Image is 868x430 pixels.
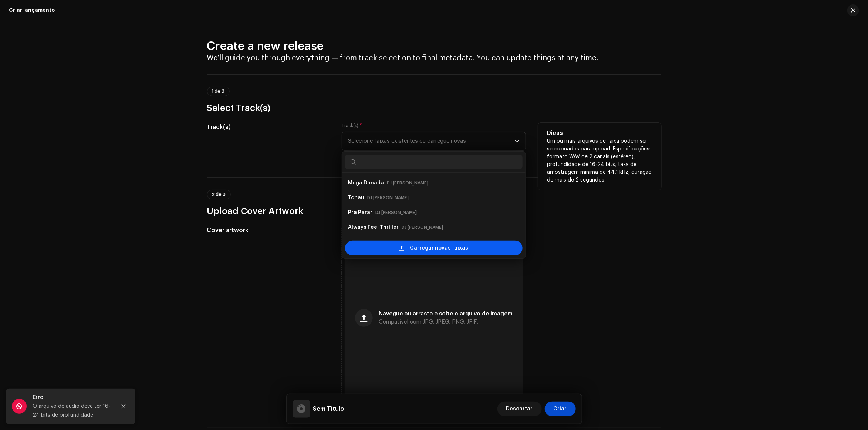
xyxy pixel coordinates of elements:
[313,404,345,413] h5: Sem Título
[367,194,409,202] small: DJ [PERSON_NAME]
[207,39,661,54] h2: Create a new release
[402,224,443,231] small: DJ [PERSON_NAME]
[348,177,384,189] strong: Mega Danada
[545,402,576,416] button: Criar
[207,205,661,217] h3: Upload Cover Artwork
[379,319,478,325] span: Compatível com JPG, JPEG, PNG, JFIF.
[345,190,523,205] li: Tchau
[342,123,362,129] label: Track(s)
[207,54,661,62] h4: We’ll guide you through everything — from track selection to final metadata. You can update thing...
[547,129,652,138] h5: Dicas
[348,132,514,150] span: Selecione faixas existentes ou carregue novas
[348,192,364,204] strong: Tchau
[497,402,542,416] button: Descartar
[410,241,469,255] span: Carregar novas faixas
[387,179,428,187] small: DJ [PERSON_NAME]
[207,102,661,114] h3: Select Track(s)
[212,89,225,94] span: 1 de 3
[348,207,372,219] strong: Pra Parar
[345,176,523,190] li: Mega Danada
[33,402,110,420] div: O arquivo de áudio deve ter 16-24 bits de profundidade
[554,402,567,416] span: Criar
[207,226,330,235] h5: Cover artwork
[375,209,417,216] small: DJ [PERSON_NAME]
[345,220,523,235] li: Always Feel Thriller
[33,393,110,402] div: Erro
[547,138,652,184] p: Um ou mais arquivos de faixa podem ser selecionados para upload. Especificações: formato WAV de 2...
[514,132,520,150] div: dropdown trigger
[342,173,526,238] ul: Option List
[348,221,399,233] strong: Always Feel Thriller
[506,402,533,416] span: Descartar
[116,399,131,414] button: Close
[345,205,523,220] li: Pra Parar
[212,192,226,197] span: 2 de 3
[207,123,330,132] h5: Track(s)
[379,311,513,316] span: Navegue ou arraste e solte o arquivo de imagem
